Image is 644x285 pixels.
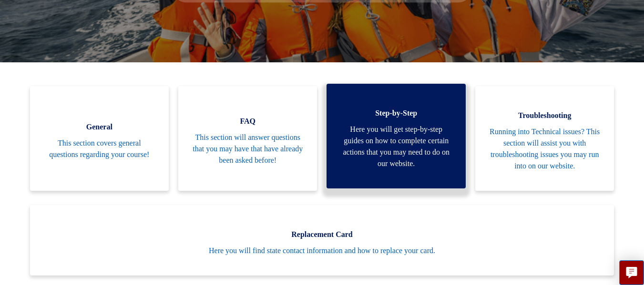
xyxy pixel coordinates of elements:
span: This section will answer questions that you may have that have already been asked before! [193,132,303,166]
a: Troubleshooting Running into Technical issues? This section will assist you with troubleshooting ... [475,86,614,191]
span: FAQ [193,116,303,127]
span: Replacement Card [44,229,600,240]
button: Live chat [619,260,644,285]
span: Troubleshooting [490,110,600,121]
span: Step-by-Step [341,108,451,119]
span: Running into Technical issues? This section will assist you with troubleshooting issues you may r... [490,126,600,172]
span: General [44,121,154,133]
span: Here you will get step-by-step guides on how to complete certain actions that you may need to do ... [341,124,451,169]
span: Here you will find state contact information and how to replace your card. [44,245,600,256]
span: This section covers general questions regarding your course! [44,138,154,160]
a: Step-by-Step Here you will get step-by-step guides on how to complete certain actions that you ma... [327,84,465,188]
a: General This section covers general questions regarding your course! [30,86,169,191]
a: FAQ This section will answer questions that you may have that have already been asked before! [178,86,317,191]
a: Replacement Card Here you will find state contact information and how to replace your card. [30,205,614,275]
